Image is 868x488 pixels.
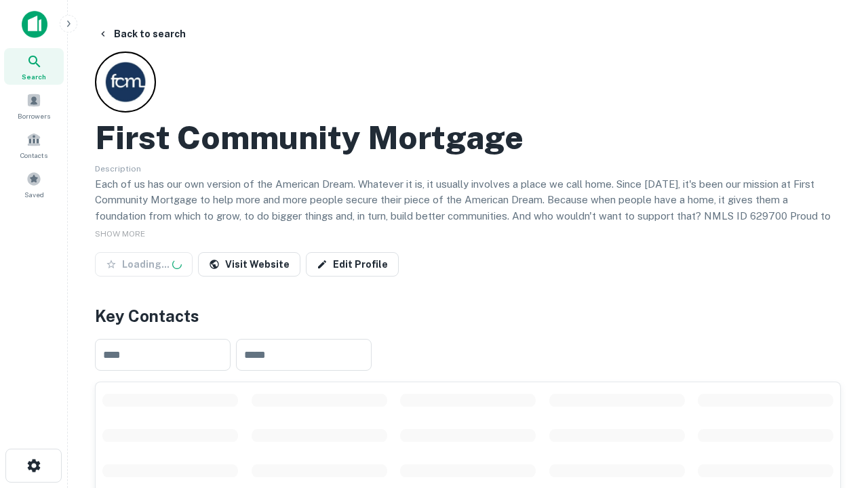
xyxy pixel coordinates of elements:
button: Back to search [92,22,191,46]
span: SHOW MORE [95,229,145,239]
span: Description [95,164,141,174]
span: Contacts [20,150,47,161]
iframe: Chat Widget [800,380,868,445]
a: Borrowers [4,87,64,124]
a: Edit Profile [306,252,399,277]
a: Contacts [4,127,64,163]
h4: Key Contacts [95,304,841,328]
span: Borrowers [18,110,50,121]
a: Search [4,48,64,85]
span: Search [22,71,46,82]
img: capitalize-icon.png [22,11,47,38]
h2: First Community Mortgage [95,118,524,157]
a: Visit Website [198,252,300,277]
p: Each of us has our own version of the American Dream. Whatever it is, it usually involves a place... [95,176,841,240]
span: Saved [24,189,44,200]
a: Saved [4,166,64,203]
